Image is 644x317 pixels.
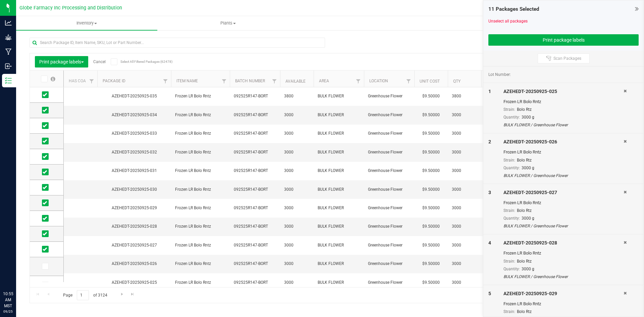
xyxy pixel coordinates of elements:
[503,158,515,163] span: Strain:
[3,309,13,314] p: 09/25
[319,79,329,83] a: Area
[414,255,448,273] td: $9.50000
[234,130,276,137] span: 092525R147-BORT
[96,223,172,230] div: AZEHEDT-20250925-028
[234,93,276,99] span: 092525R147-BORT
[285,79,306,84] a: Available
[96,112,172,118] div: AZEHEDT-20250925-034
[96,93,172,99] div: AZEHEDT-20250925-035
[503,216,520,221] span: Quantity:
[5,77,12,84] inline-svg: Inventory
[234,261,276,267] span: 092525R147-BORT
[284,168,310,174] span: 3000
[414,218,448,236] td: $9.50000
[452,205,477,211] span: 3000
[284,93,310,99] span: 3800
[284,186,310,193] span: 3000
[452,186,477,193] span: 3000
[219,76,230,87] a: Filter
[414,273,448,292] td: $9.50000
[16,20,157,26] span: Inventory
[175,186,226,193] span: Frozen LR Bolo Rntz
[157,16,299,30] a: Plants
[318,242,360,248] span: BULK FLOWER
[318,205,360,211] span: BULK FLOWER
[368,279,410,286] span: Greenhouse Flower
[318,186,360,193] span: BULK FLOWER
[5,19,12,26] inline-svg: Analytics
[318,112,360,118] span: BULK FLOWER
[175,242,226,248] span: Frozen LR Bolo Rntz
[234,186,276,193] span: 092525R147-BORT
[503,149,624,155] div: Frozen LR Bolo Rntz
[175,112,226,118] span: Frozen LR Bolo Rntz
[5,48,12,55] inline-svg: Manufacturing
[5,34,12,41] inline-svg: Grow
[103,79,125,83] a: Package ID
[234,279,276,286] span: 092525R147-BORT
[35,56,88,67] button: Print package labels
[284,205,310,211] span: 3000
[452,242,477,248] span: 3000
[503,301,624,307] div: Frozen LR Bolo Rntz
[175,279,226,286] span: Frozen LR Bolo Rntz
[503,259,515,264] span: Strain:
[503,115,520,120] span: Quantity:
[368,149,410,155] span: Greenhouse Flower
[93,59,106,64] a: Cancel
[503,166,520,170] span: Quantity:
[234,149,276,155] span: 092525R147-BORT
[403,76,414,87] a: Filter
[96,149,172,155] div: AZEHEDT-20250925-032
[503,138,624,145] div: AZEHEDT-20250925-026
[414,236,448,255] td: $9.50000
[488,139,491,144] span: 2
[453,79,461,84] a: Qty
[368,130,410,137] span: Greenhouse Flower
[96,205,172,211] div: AZEHEDT-20250925-029
[175,149,226,155] span: Frozen LR Bolo Rntz
[234,223,276,230] span: 092525R147-BORT
[414,199,448,217] td: $9.50000
[503,239,624,246] div: AZEHEDT-20250925-028
[488,34,639,46] button: Print package labels
[368,261,410,267] span: Greenhouse Flower
[414,106,448,124] td: $9.50000
[414,125,448,143] td: $9.50000
[517,309,532,314] span: Bolo Rtz
[318,149,360,155] span: BULK FLOWER
[353,76,364,87] a: Filter
[503,290,624,297] div: AZEHEDT-20250925-029
[452,168,477,174] span: 3000
[488,72,511,78] span: Lot Number:
[368,186,410,193] span: Greenhouse Flower
[517,208,532,213] span: Bolo Rtz
[175,223,226,230] span: Frozen LR Bolo Rntz
[318,130,360,137] span: BULK FLOWER
[538,53,590,63] button: Scan Packages
[235,79,265,83] a: Batch Number
[64,71,97,87] th: Has COA
[368,223,410,230] span: Greenhouse Flower
[120,60,154,63] span: Select All Filtered Packages (62478)
[368,93,410,99] span: Greenhouse Flower
[30,38,325,48] input: Search Package ID, Item Name, SKU, Lot or Part Number...
[488,89,491,94] span: 1
[234,112,276,118] span: 092525R147-BORT
[503,250,624,257] div: Frozen LR Bolo Rntz
[452,93,477,99] span: 3800
[96,261,172,267] div: AZEHEDT-20250925-026
[175,205,226,211] span: Frozen LR Bolo Rntz
[57,290,113,301] span: Page of 3124
[452,279,477,286] span: 3000
[284,112,310,118] span: 3000
[517,107,532,112] span: Bolo Rtz
[284,261,310,267] span: 3000
[488,291,491,296] span: 5
[175,261,226,267] span: Frozen LR Bolo Rntz
[503,122,624,128] div: BULK FLOWER / Greenhouse Flower
[96,242,172,248] div: AZEHEDT-20250925-027
[234,205,276,211] span: 092525R147-BORT
[160,76,171,87] a: Filter
[158,20,298,26] span: Plants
